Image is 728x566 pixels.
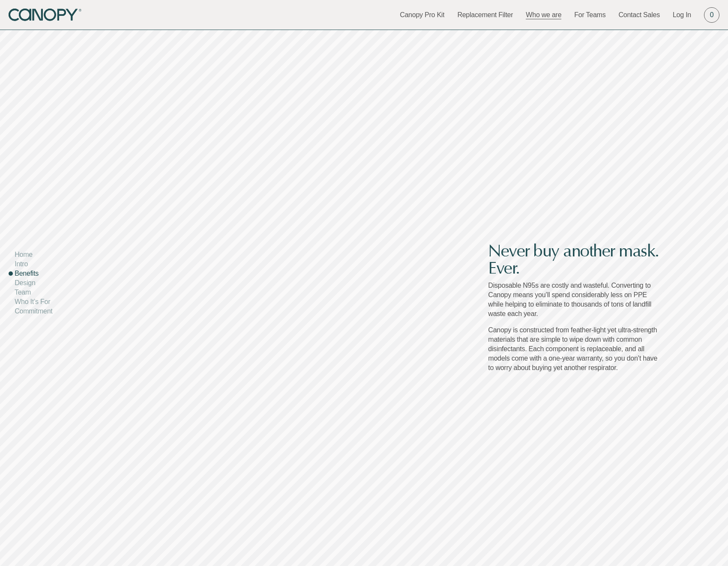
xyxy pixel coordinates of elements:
a: Canopy Pro Kit [400,10,444,20]
a: Log In [673,10,691,20]
a: Home [15,251,33,258]
p: Canopy is constructed from feather-light yet ultra-strength materials that are simple to wipe dow... [488,325,659,373]
a: Team [15,289,31,296]
a: Who we are [526,10,561,20]
a: Commitment [15,307,52,315]
h2: Never buy another mask. Ever. [488,242,659,277]
a: Contact Sales [618,10,660,20]
a: For Teams [574,10,605,20]
a: Replacement Filter [457,10,513,20]
a: Intro [15,260,28,268]
a: Who It’s For [15,298,50,305]
a: Design [15,279,35,286]
a: 0 [704,7,719,23]
span: 0 [710,10,714,20]
a: Benefits [15,270,39,277]
p: Disposable N95s are costly and wasteful. Converting to Canopy means you’ll spend considerably les... [488,281,659,319]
